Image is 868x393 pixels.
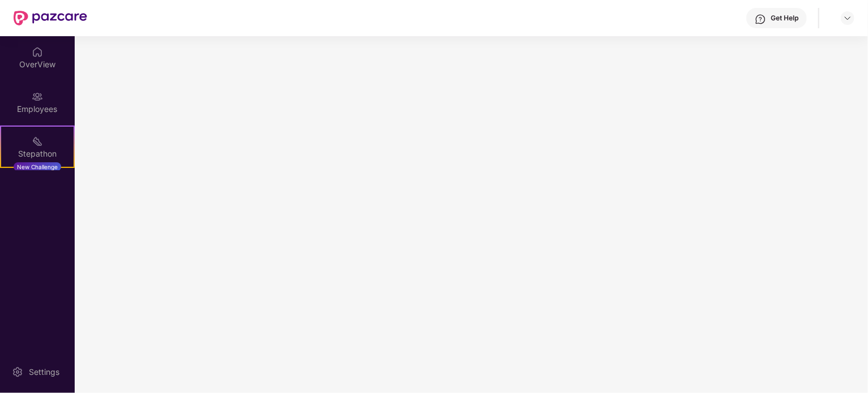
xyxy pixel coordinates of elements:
[14,11,87,25] img: New Pazcare Logo
[32,91,43,102] img: svg+xml;base64,PHN2ZyBpZD0iRW1wbG95ZWVzIiB4bWxucz0iaHR0cDovL3d3dy53My5vcmcvMjAwMC9zdmciIHdpZHRoPS...
[843,14,852,23] img: svg+xml;base64,PHN2ZyBpZD0iRHJvcGRvd24tMzJ4MzIiIHhtbG5zPSJodHRwOi8vd3d3LnczLm9yZy8yMDAwL3N2ZyIgd2...
[1,148,74,159] div: Stepathon
[755,14,766,25] img: svg+xml;base64,PHN2ZyBpZD0iSGVscC0zMngzMiIgeG1sbnM9Imh0dHA6Ly93d3cudzMub3JnLzIwMDAvc3ZnIiB3aWR0aD...
[12,366,23,378] img: svg+xml;base64,PHN2ZyBpZD0iU2V0dGluZy0yMHgyMCIgeG1sbnM9Imh0dHA6Ly93d3cudzMub3JnLzIwMDAvc3ZnIiB3aW...
[14,162,61,171] div: New Challenge
[771,14,798,23] div: Get Help
[25,366,63,378] div: Settings
[32,46,43,58] img: svg+xml;base64,PHN2ZyBpZD0iSG9tZSIgeG1sbnM9Imh0dHA6Ly93d3cudzMub3JnLzIwMDAvc3ZnIiB3aWR0aD0iMjAiIG...
[32,136,43,147] img: svg+xml;base64,PHN2ZyB4bWxucz0iaHR0cDovL3d3dy53My5vcmcvMjAwMC9zdmciIHdpZHRoPSIyMSIgaGVpZ2h0PSIyMC...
